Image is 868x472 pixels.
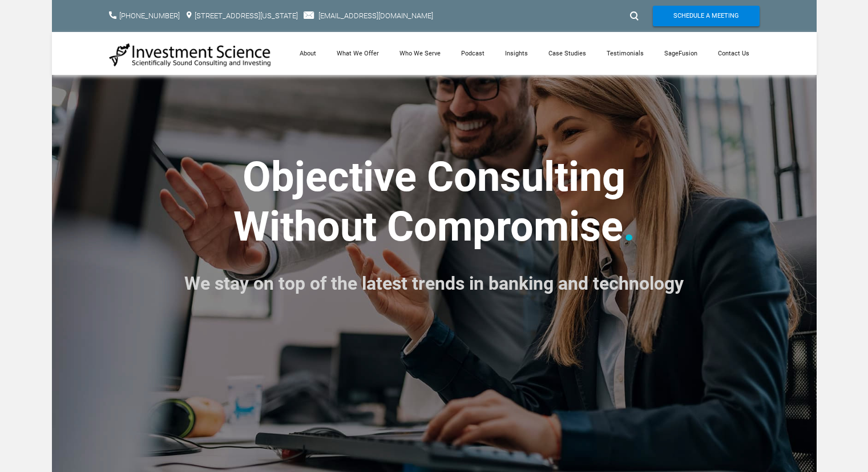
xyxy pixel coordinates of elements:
[326,32,389,75] a: What We Offer
[119,11,180,20] a: [PHONE_NUMBER]
[673,6,739,26] span: Schedule A Meeting
[318,11,433,20] a: [EMAIL_ADDRESS][DOMAIN_NAME]
[653,6,760,26] a: Schedule A Meeting
[184,273,684,294] font: We stay on top of the latest trends in banking and technology
[389,32,451,75] a: Who We Serve
[708,32,760,75] a: Contact Us
[233,153,626,250] strong: ​Objective Consulting ​Without Compromise
[596,32,654,75] a: Testimonials
[654,32,708,75] a: SageFusion
[623,202,635,251] font: .
[495,32,538,75] a: Insights
[538,32,596,75] a: Case Studies
[195,11,298,20] a: [STREET_ADDRESS][US_STATE]​
[289,32,326,75] a: About
[451,32,495,75] a: Podcast
[109,42,272,67] img: Investment Science | NYC Consulting Services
